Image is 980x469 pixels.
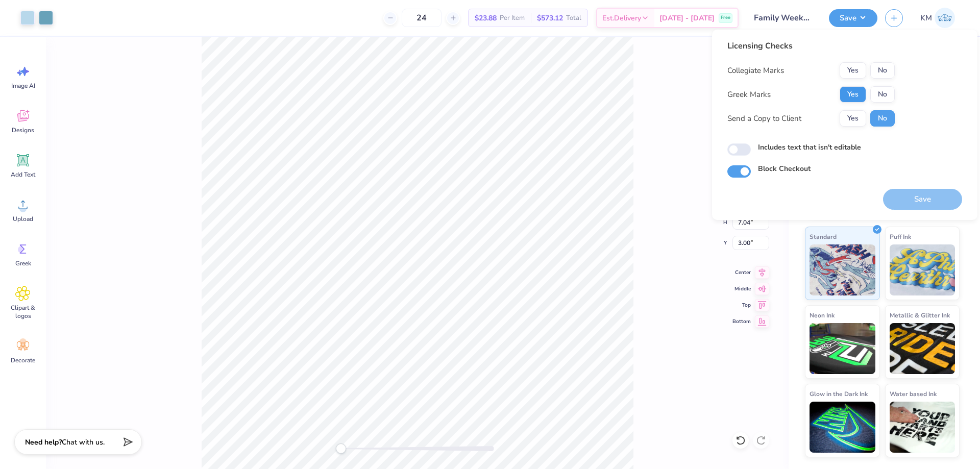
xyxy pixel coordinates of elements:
[727,89,771,101] div: Greek Marks
[11,356,35,364] span: Decorate
[829,9,877,27] button: Save
[810,402,875,453] img: Glow in the Dark Ink
[727,40,895,52] div: Licensing Checks
[15,259,31,267] span: Greek
[537,13,563,23] span: $573.12
[732,268,751,277] span: Center
[870,110,895,127] button: No
[602,13,641,23] span: Est. Delivery
[11,170,35,179] span: Add Text
[870,86,895,103] button: No
[810,323,875,374] img: Neon Ink
[25,437,62,447] strong: Need help?
[840,86,866,103] button: Yes
[336,443,346,454] div: Accessibility label
[500,13,525,23] span: Per Item
[870,62,895,79] button: No
[727,65,784,77] div: Collegiate Marks
[810,231,837,242] span: Standard
[890,310,950,320] span: Metallic & Glitter Ink
[721,14,730,21] span: Free
[727,113,801,125] div: Send a Copy to Client
[758,163,811,174] label: Block Checkout
[12,126,34,134] span: Designs
[916,8,960,28] a: KM
[840,62,866,79] button: Yes
[732,317,751,326] span: Bottom
[890,231,911,242] span: Puff Ink
[11,82,35,90] span: Image AI
[890,388,937,399] span: Water based Ink
[62,437,105,447] span: Chat with us.
[6,304,40,320] span: Clipart & logos
[840,110,866,127] button: Yes
[810,388,868,399] span: Glow in the Dark Ink
[732,285,751,293] span: Middle
[13,215,33,223] span: Upload
[475,13,497,23] span: $23.88
[746,8,821,28] input: Untitled Design
[566,13,581,23] span: Total
[402,9,442,27] input: – –
[890,244,955,295] img: Puff Ink
[732,301,751,309] span: Top
[920,12,932,24] span: KM
[810,244,875,295] img: Standard
[935,8,955,28] img: Karl Michael Narciza
[659,13,715,23] span: [DATE] - [DATE]
[810,310,835,320] span: Neon Ink
[890,323,955,374] img: Metallic & Glitter Ink
[890,402,955,453] img: Water based Ink
[758,142,861,153] label: Includes text that isn't editable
